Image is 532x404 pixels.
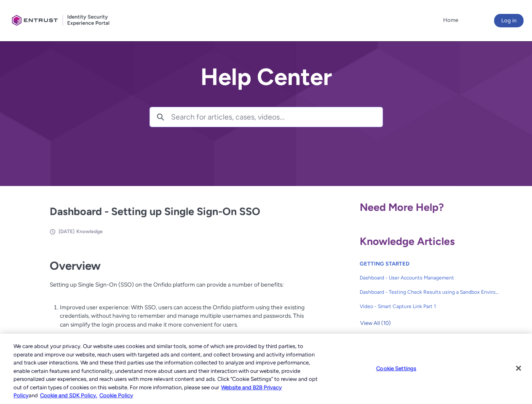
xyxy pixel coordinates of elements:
[509,359,528,377] button: Close
[50,280,305,298] p: Setting up Single Sign-On (SSO) on the Onfido platform can provide a number of benefits:
[360,316,391,330] button: View All (10)
[360,299,500,314] a: Video - Smart Capture Link Part 1
[360,274,500,282] span: Dashboard - User Accounts Management
[40,392,97,399] a: Cookie and SDK Policy.
[50,204,305,220] h2: Dashboard - Setting up Single Sign-On SSO
[150,107,171,127] button: Search
[494,14,524,27] button: Log in
[50,259,101,273] strong: Overview
[171,107,382,127] input: Search for articles, cases, videos...
[99,392,133,399] a: Cookie Policy
[76,228,103,235] li: Knowledge
[360,317,391,330] span: View All (10)
[360,235,455,247] span: Knowledge Articles
[360,303,500,310] span: Video - Smart Capture Link Part 1
[441,14,460,27] a: Home
[360,288,500,296] span: Dashboard - Testing Check Results using a Sandbox Environment
[59,229,75,234] span: [DATE]
[370,360,422,377] button: Cookie Settings
[360,271,500,285] a: Dashboard - User Accounts Management
[360,201,444,213] span: Need More Help?
[360,285,500,299] a: Dashboard - Testing Check Results using a Sandbox Environment
[360,260,409,267] a: GETTING STARTED
[150,64,383,90] h2: Help Center
[60,303,305,329] p: Improved user experience: With SSO, users can access the Onfido platform using their existing cre...
[13,342,319,400] div: We care about your privacy. Our website uses cookies and similar tools, some of which are provide...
